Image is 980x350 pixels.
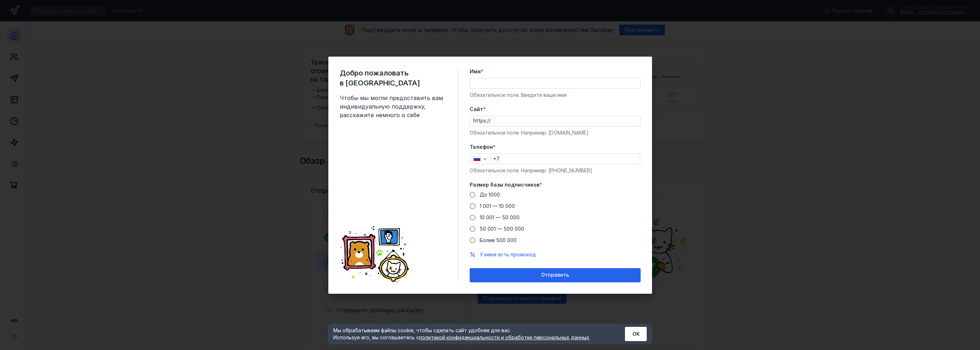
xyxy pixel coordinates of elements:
a: политикой конфиденциальности и обработки персональных данных [419,334,589,340]
span: Более 500 000 [480,237,517,243]
div: Обязательное поле. Например: [DOMAIN_NAME] [470,129,641,136]
span: Отправить [541,272,569,278]
span: Cайт [470,106,483,113]
button: У меня есть промокод [480,251,536,258]
span: 50 001 — 500 000 [480,226,524,232]
button: Отправить [470,268,641,282]
span: До 1000 [480,192,500,198]
span: 10 001 — 50 000 [480,214,520,220]
div: Обязательное поле. Например: [PHONE_NUMBER] [470,167,641,174]
div: Обязательное поле. Введите ваше имя [470,92,641,99]
span: У меня есть промокод [480,251,536,257]
span: Чтобы мы могли предоставить вам индивидуальную поддержку, расскажите немного о себе [340,94,447,119]
button: ОК [625,327,647,341]
span: Имя [470,68,481,75]
span: Добро пожаловать в [GEOGRAPHIC_DATA] [340,68,447,88]
span: Размер базы подписчиков [470,181,539,188]
span: 1 001 — 10 000 [480,203,515,209]
span: Телефон [470,143,493,151]
div: Мы обрабатываем файлы cookie, чтобы сделать сайт удобнее для вас. Используя его, вы соглашаетесь c [333,327,608,341]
